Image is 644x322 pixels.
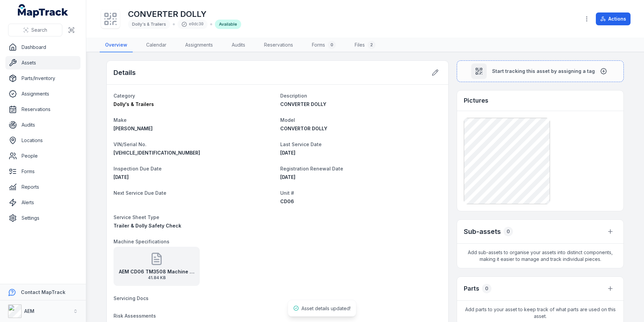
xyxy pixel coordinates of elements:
[114,101,154,107] span: Dolly's & Trailers
[5,196,80,209] a: Alerts
[114,117,127,123] span: Make
[280,141,322,147] span: Last Service Date
[349,38,381,52] a: Files2
[24,308,34,314] strong: AEM
[280,174,295,180] span: [DATE]
[114,174,129,180] time: 19/05/2026, 12:00:00 am
[100,38,133,52] a: Overview
[280,150,295,156] span: [DATE]
[328,41,336,49] div: 0
[464,96,488,105] h3: Pictures
[596,12,631,25] button: Actions
[114,223,181,229] span: Trailer & Dolly Safety Check
[114,166,162,171] span: Inspection Due Date
[215,20,241,29] div: Available
[18,4,68,18] a: MapTrack
[280,117,295,123] span: Model
[280,166,343,171] span: Registration Renewal Date
[504,227,513,236] div: 0
[457,244,623,268] span: Add sub-assets to organise your assets into distinct components, making it easier to manage and t...
[5,41,80,54] a: Dashboard
[21,289,65,295] strong: Contact MapTrack
[280,150,295,156] time: 09/05/2023, 12:00:00 am
[114,68,136,77] h2: Details
[259,38,298,52] a: Reservations
[114,190,166,196] span: Next Service Due Date
[180,38,218,52] a: Assignments
[8,24,62,36] button: Search
[5,103,80,116] a: Reservations
[5,118,80,132] a: Audits
[114,93,135,99] span: Category
[5,72,80,85] a: Parts/Inventory
[307,38,341,52] a: Forms0
[5,87,80,101] a: Assignments
[31,27,47,33] span: Search
[5,180,80,194] a: Reports
[132,22,166,27] span: Dolly's & Trailers
[114,141,147,147] span: VIN/Serial No.
[178,20,207,29] div: e0dc30
[280,198,294,204] span: CD06
[128,9,241,20] h1: CONVERTER DOLLY
[119,275,194,280] span: 41.84 KB
[301,305,351,311] span: Asset details updated!
[492,68,595,75] span: Start tracking this asset by assigning a tag
[280,93,307,99] span: Description
[280,101,326,107] span: CONVERTER DOLLY
[5,149,80,163] a: People
[280,174,295,180] time: 19/10/2025, 12:00:00 am
[280,190,294,196] span: Unit #
[464,284,479,293] h3: Parts
[226,38,251,52] a: Audits
[5,211,80,225] a: Settings
[114,214,159,220] span: Service Sheet Type
[114,239,169,244] span: Machine Specifications
[114,295,149,301] span: Servicing Docs
[464,227,501,236] h2: Sub-assets
[119,268,194,275] strong: AEM CD06 TM3508 Machine Specifications
[5,56,80,70] a: Assets
[5,134,80,147] a: Locations
[367,41,376,49] div: 2
[114,174,129,180] span: [DATE]
[114,313,156,319] span: Risk Assessments
[457,60,624,82] button: Start tracking this asset by assigning a tag
[114,150,200,156] span: [VEHICLE_IDENTIFICATION_NUMBER]
[280,126,327,131] span: CONVERTOR DOLLY
[114,126,153,131] span: [PERSON_NAME]
[141,38,172,52] a: Calendar
[482,284,491,293] div: 0
[5,165,80,178] a: Forms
